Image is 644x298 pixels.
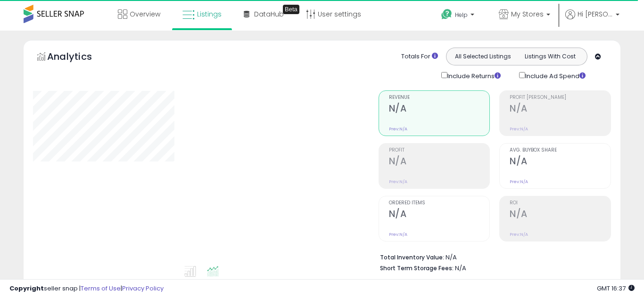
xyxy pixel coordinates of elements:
span: N/A [455,264,466,273]
button: All Selected Listings [449,50,517,63]
span: Profit [PERSON_NAME] [510,95,611,100]
span: Hi [PERSON_NAME] [578,9,613,19]
span: My Stores [511,9,544,19]
i: Get Help [441,8,453,20]
h2: N/A [510,156,611,169]
span: Ordered Items [389,201,490,206]
span: Help [455,11,468,19]
h2: N/A [510,103,611,116]
span: Overview [130,9,160,19]
span: DataHub [254,9,284,19]
span: Profit [389,148,490,153]
b: Total Inventory Value: [380,253,444,261]
span: Listings [197,9,222,19]
div: Include Ad Spend [512,70,601,81]
h2: N/A [389,209,490,221]
div: Tooltip anchor [283,5,299,14]
div: Totals For [401,52,438,61]
small: Prev: N/A [510,179,528,185]
b: Short Term Storage Fees: [380,264,454,272]
span: ROI [510,201,611,206]
div: Include Returns [434,70,512,81]
span: Avg. Buybox Share [510,148,611,153]
h2: N/A [389,156,490,169]
a: Help [434,1,484,31]
small: Prev: N/A [389,232,407,237]
strong: Copyright [9,284,44,293]
a: Hi [PERSON_NAME] [565,9,619,31]
small: Prev: N/A [510,232,528,237]
h2: N/A [510,209,611,221]
span: Revenue [389,95,490,100]
div: seller snap | | [9,284,164,293]
a: Terms of Use [81,284,121,293]
small: Prev: N/A [510,126,528,132]
li: N/A [380,251,604,262]
a: Privacy Policy [122,284,164,293]
h2: N/A [389,103,490,116]
small: Prev: N/A [389,126,407,132]
small: Prev: N/A [389,179,407,185]
h5: Analytics [47,50,110,65]
button: Listings With Cost [516,50,584,63]
span: 2025-10-9 16:37 GMT [597,284,635,293]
